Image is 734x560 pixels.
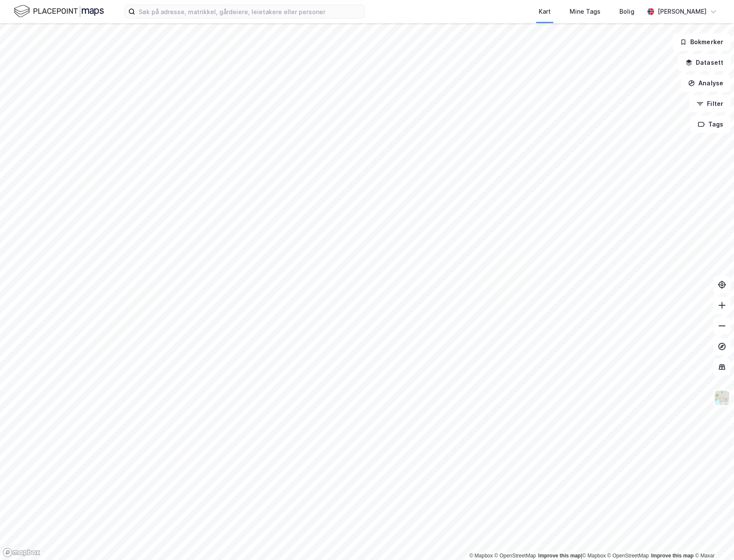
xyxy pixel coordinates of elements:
[570,6,601,17] div: Mine Tags
[691,519,734,560] iframe: Chat Widget
[14,4,104,19] img: logo.f888ab2527a4732fd821a326f86c7f29.svg
[539,6,551,17] div: Kart
[658,6,707,17] div: [PERSON_NAME]
[135,5,364,18] input: Søk på adresse, matrikkel, gårdeiere, leietakere eller personer
[619,6,634,17] div: Bolig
